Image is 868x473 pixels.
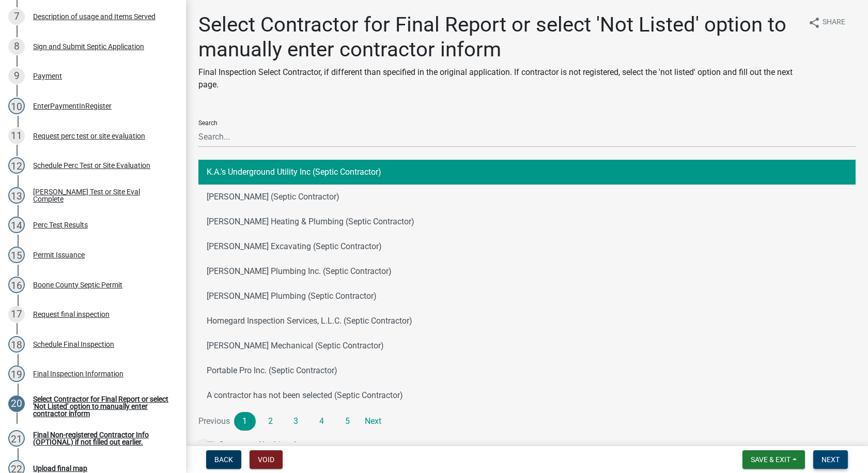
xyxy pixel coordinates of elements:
[198,12,800,62] h1: Select Contractor for Final Report or select 'Not Listed' option to manually enter contractor inform
[8,247,25,263] div: 15
[822,455,840,464] span: Next
[362,412,384,431] a: Next
[198,259,856,284] button: [PERSON_NAME] Plumbing Inc. (Septic Contractor)
[33,162,150,169] div: Schedule Perc Test or Site Evaluation
[8,395,25,412] div: 20
[33,341,114,348] div: Schedule Final Inspection
[800,12,854,33] button: shareShare
[8,128,25,144] div: 11
[234,412,256,431] a: 1
[823,17,845,29] span: Share
[8,68,25,84] div: 9
[198,383,856,408] button: A contractor has not been selected (Septic Contractor)
[33,395,169,417] div: Select Contractor for Final Report or select 'Not Listed' option to manually enter contractor inform
[260,412,282,431] a: 2
[33,221,88,228] div: Perc Test Results
[8,336,25,353] div: 18
[8,8,25,25] div: 7
[8,306,25,323] div: 17
[198,439,296,451] label: Contractor Not Listed
[8,187,25,204] div: 13
[33,43,144,50] div: Sign and Submit Septic Application
[336,412,358,431] a: 5
[214,455,233,464] span: Back
[198,234,856,259] button: [PERSON_NAME] Excavating (Septic Contractor)
[198,185,856,209] button: [PERSON_NAME] (Septic Contractor)
[33,132,145,140] div: Request perc test or site evaluation
[33,13,156,20] div: Description of usage and Items Served
[285,412,307,431] a: 3
[33,281,122,288] div: Boone County Septic Permit
[206,450,241,469] button: Back
[33,431,169,446] div: Final Non-registered Contractor Info (OPTIONAL) if not filled out earlier.
[33,465,87,472] div: Upload final map
[8,217,25,233] div: 14
[751,455,791,464] span: Save & Exit
[311,412,333,431] a: 4
[8,277,25,293] div: 16
[198,333,856,358] button: [PERSON_NAME] Mechanical (Septic Contractor)
[8,38,25,55] div: 8
[33,311,110,318] div: Request final inspection
[8,157,25,174] div: 12
[198,309,856,333] button: Homegard Inspection Services, L.L.C. (Septic Contractor)
[33,188,169,203] div: [PERSON_NAME] Test or Site Eval Complete
[198,126,856,147] input: Search...
[198,358,856,383] button: Portable Pro Inc. (Septic Contractor)
[33,370,123,377] div: Final Inspection Information
[742,450,805,469] button: Save & Exit
[198,160,856,185] button: K.A.'s Underground Utility Inc (Septic Contractor)
[8,430,25,447] div: 21
[198,209,856,234] button: [PERSON_NAME] Heating & Plumbing (Septic Contractor)
[33,251,85,258] div: Permit Issuance
[198,284,856,309] button: [PERSON_NAME] Plumbing (Septic Contractor)
[198,412,856,431] nav: Page navigation
[198,66,800,91] p: Final Inspection Select Contractor, if different than specified in the original application. If c...
[250,450,283,469] button: Void
[8,365,25,382] div: 19
[33,102,112,110] div: EnterPaymentInRegister
[813,450,848,469] button: Next
[33,72,62,80] div: Payment
[8,98,25,114] div: 10
[808,17,820,29] i: share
